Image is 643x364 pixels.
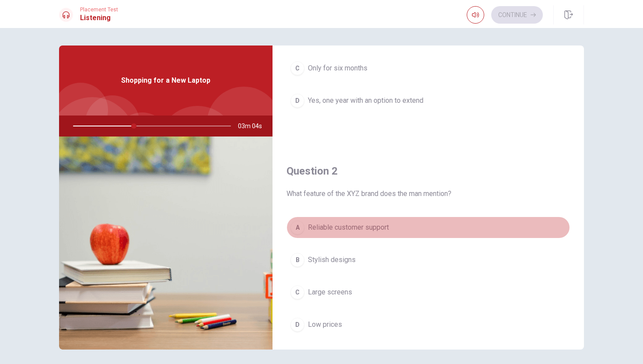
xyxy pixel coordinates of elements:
[287,249,570,271] button: BStylish designs
[287,57,570,79] button: COnly for six months
[238,115,269,136] span: 03m 04s
[308,222,389,233] span: Reliable customer support
[287,90,570,112] button: DYes, one year with an option to extend
[308,319,342,330] span: Low prices
[287,314,570,336] button: DLow prices
[290,285,304,299] div: C
[290,253,304,267] div: B
[80,7,118,13] span: Placement Test
[80,13,118,23] h1: Listening
[287,217,570,238] button: AReliable customer support
[290,220,304,234] div: A
[287,281,570,303] button: CLarge screens
[290,61,304,75] div: C
[59,136,273,350] img: Shopping for a New Laptop
[308,255,356,265] span: Stylish designs
[308,63,367,73] span: Only for six months
[308,95,423,106] span: Yes, one year with an option to extend
[290,318,304,332] div: D
[290,94,304,108] div: D
[287,164,570,178] h4: Question 2
[287,189,570,199] span: What feature of the XYZ brand does the man mention?
[308,287,352,297] span: Large screens
[121,75,210,86] span: Shopping for a New Laptop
